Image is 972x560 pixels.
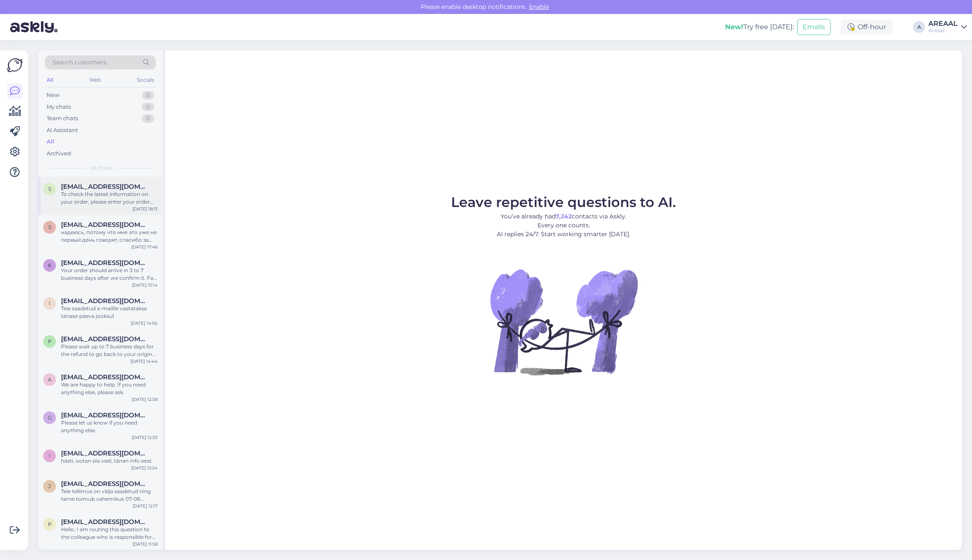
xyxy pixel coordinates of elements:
[142,91,154,99] div: 0
[132,434,158,441] div: [DATE] 12:33
[61,411,149,419] span: gert90@gmail.com
[725,23,743,31] b: New!
[48,338,52,345] span: p
[61,518,149,526] span: pjevsejevs@gmail.com
[487,246,640,398] img: No Chat active
[61,297,149,305] span: info@areaal.ee
[131,244,158,250] div: [DATE] 17:46
[61,373,149,381] span: Aarekais@gmail.com
[47,149,71,158] div: Archived
[53,58,106,67] span: Search customers
[48,376,52,383] span: A
[131,465,158,471] div: [DATE] 12:24
[132,396,158,403] div: [DATE] 12:58
[88,74,102,86] div: Web
[61,259,149,267] span: kirsimaamartin@outlook.com
[142,114,154,123] div: 0
[928,20,967,34] a: AREAALAreaal
[48,521,52,527] span: p
[61,190,158,206] div: To check the latest information on your order, please enter your order number and email on one of...
[61,183,149,190] span: silver.ratnik@outlook.com
[61,267,158,282] div: Your order should arrive in 3 to 7 business days after we confirm it. For the latest updates, ple...
[48,414,52,421] span: g
[132,282,158,288] div: [DATE] 15:14
[61,488,158,503] div: Teie tellimus on välja saadetud ning tarne toimub vahemikus 07-08 oktoober.
[526,3,551,11] span: Enable
[451,194,676,210] span: Leave repetitive questions to AI.
[48,224,51,230] span: s
[131,320,158,326] div: [DATE] 14:50
[47,114,78,123] div: Team chats
[47,138,54,146] div: All
[48,483,51,489] span: j
[841,19,893,35] div: Off-hour
[48,262,52,268] span: k
[928,20,958,27] div: AREAAL
[133,206,158,212] div: [DATE] 18:13
[47,91,59,99] div: New
[61,221,149,229] span: sashababiy797@gmail.com
[451,212,676,239] p: You’ve already had contacts via Askly. Every one counts. AI replies 24/7. Start working smarter [...
[61,381,158,396] div: We are happy to help. If you need anything else, please ask.
[61,229,158,244] div: надеюсь, потому что мне это уже не первый день говорят, спасибо за помощь
[45,74,55,86] div: All
[130,358,158,364] div: [DATE] 14:44
[133,541,158,547] div: [DATE] 11:58
[48,186,51,192] span: s
[49,452,50,459] span: i
[61,480,149,488] span: jurgen.holtsmeier@gmail.com
[133,503,158,509] div: [DATE] 12:17
[61,343,158,358] div: Please wait up to 7 business days for the refund to go back to your original payment method. If y...
[61,335,149,343] span: priit.paluveer@gmail.com
[61,526,158,541] div: Hello, I am routing this question to the colleague who is responsible for this topic. The reply m...
[797,19,831,35] button: Emails
[142,103,154,111] div: 0
[928,27,958,34] div: Areaal
[47,126,78,135] div: AI Assistant
[49,300,50,306] span: i
[47,103,71,111] div: My chats
[913,21,925,33] div: A
[61,419,158,434] div: Please let us know if you need anything else.
[7,57,23,73] img: Askly Logo
[61,305,158,320] div: Teie saadetud e-mailile vastatakse tänase päeva jooksul
[556,212,572,220] b: 7,242
[135,74,156,86] div: Socials
[61,450,149,457] span: info@katusemehed.ee
[90,164,111,172] span: All chats
[725,22,794,32] div: Try free [DATE]:
[61,457,158,465] div: hästi, ootan siis veel, tänan info eest.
